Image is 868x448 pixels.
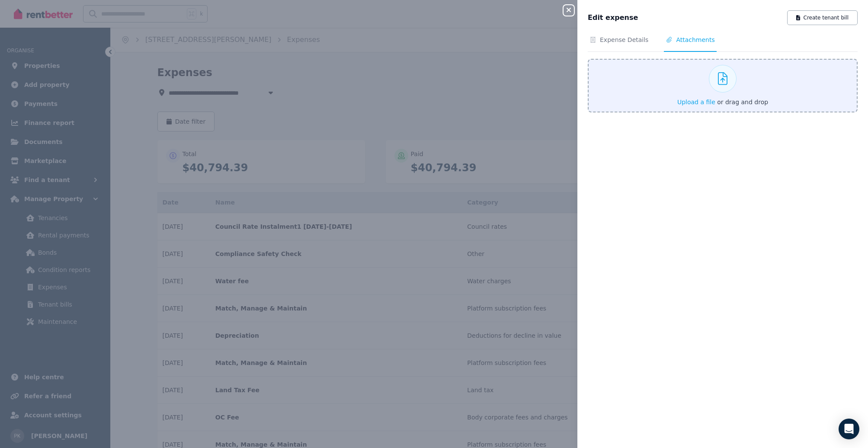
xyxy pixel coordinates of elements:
[839,419,859,439] div: Open Intercom Messenger
[787,10,858,25] button: Create tenant bill
[600,35,648,44] span: Expense Details
[676,35,714,44] span: Attachments
[588,13,638,23] span: Edit expense
[588,35,858,52] nav: Tabs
